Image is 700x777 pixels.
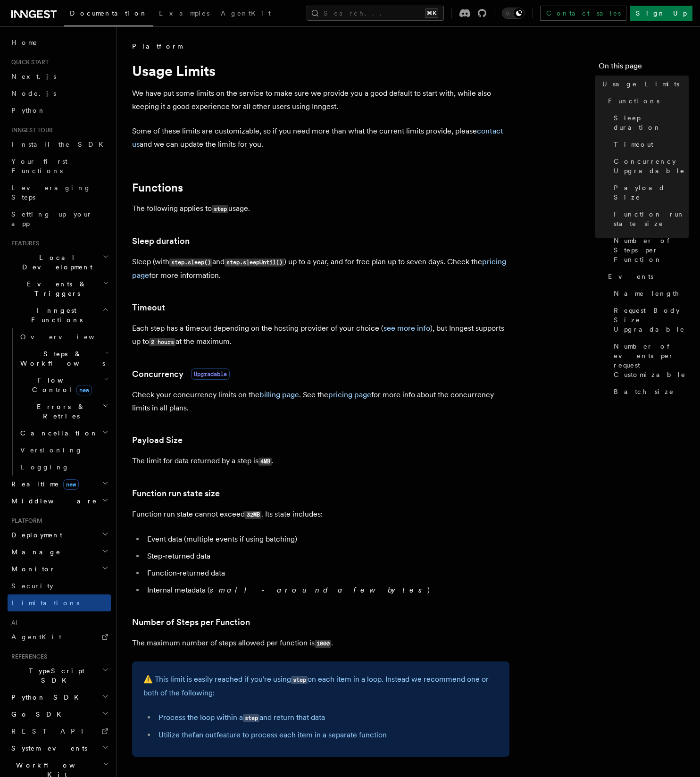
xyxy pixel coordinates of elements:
span: new [76,385,92,395]
a: Limitations [8,594,111,611]
a: REST API [8,723,111,740]
a: Security [8,577,111,594]
code: 1000 [315,640,331,648]
span: Errors & Retries [17,402,102,421]
button: Go SDK [8,706,111,723]
p: Function run state cannot exceed . Its state includes: [132,508,509,521]
button: Middleware [8,493,111,510]
button: Flow Controlnew [17,372,111,398]
span: Manage [8,547,61,557]
a: Number of Steps per Function [610,232,689,268]
a: Batch size [610,383,689,400]
kbd: ⌘K [425,8,438,18]
li: Event data (multiple events if using batching) [144,533,509,546]
a: Sleep duration [610,109,689,136]
span: Payload Size [614,183,689,202]
a: see more info [383,324,430,333]
a: Leveraging Steps [8,179,111,206]
button: Manage [8,543,111,560]
button: Search...⌘K [307,6,444,21]
span: Local Development [8,253,103,272]
span: Platform [8,517,42,525]
a: Overview [17,328,111,345]
span: System events [8,744,87,753]
a: Python [8,102,111,119]
li: Step-returned data [144,550,509,563]
a: Home [8,34,111,51]
code: 2 hours [149,338,175,346]
code: step.sleep() [169,259,212,267]
a: billing page [259,390,299,399]
span: Node.js [11,90,56,97]
p: We have put some limits on the service to make sure we provide you a good default to start with, ... [132,87,509,113]
span: Overview [20,333,117,341]
li: Internal metadata ( ) [144,584,509,597]
span: Monitor [8,564,56,574]
span: Batch size [614,387,674,396]
a: Function run state size [610,206,689,232]
button: Toggle dark mode [502,8,525,19]
span: Features [8,240,39,247]
span: Your first Functions [11,158,67,175]
code: 4MB [258,458,272,466]
button: Local Development [8,249,111,276]
span: Number of Steps per Function [614,236,689,264]
button: Python SDK [8,689,111,706]
button: Errors & Retries [17,398,111,425]
span: Functions [608,96,659,106]
span: Logging [20,463,69,471]
span: Leveraging Steps [11,184,91,201]
span: Flow Control [17,376,104,394]
a: fan out [192,730,217,739]
a: Install the SDK [8,136,111,153]
button: Realtimenew [8,476,111,493]
button: Cancellation [17,425,111,442]
span: Python [11,107,46,114]
span: Concurrency Upgradable [614,157,689,175]
p: Each step has a timeout depending on the hosting provider of your choice ( ), but Inngest support... [132,322,509,349]
a: Number of events per request Customizable [610,338,689,383]
a: Number of Steps per Function [132,616,250,629]
p: Sleep (with and ) up to a year, and for free plan up to seven days. Check the for more information. [132,255,509,282]
span: Usage Limits [602,79,679,89]
span: Sleep duration [614,113,689,132]
span: Limitations [11,599,79,607]
a: Node.js [8,85,111,102]
p: The maximum number of steps allowed per function is . [132,636,509,650]
button: Inngest Functions [8,302,111,328]
button: System events [8,740,111,757]
a: Contact sales [540,6,626,21]
li: Utilize the feature to process each item in a separate function [156,728,498,742]
a: Setting up your app [8,206,111,232]
a: Payload Size [132,434,183,447]
span: Go SDK [8,710,67,719]
h4: On this page [599,60,689,75]
a: Events [604,268,689,285]
a: ConcurrencyUpgradable [132,368,230,381]
button: Monitor [8,560,111,577]
span: Home [11,38,38,47]
span: Timeout [614,140,653,149]
span: Documentation [70,9,148,17]
a: Functions [132,181,183,194]
span: Events & Triggers [8,279,103,298]
span: Quick start [8,58,49,66]
span: Deployment [8,530,62,540]
a: Payload Size [610,179,689,206]
span: Inngest Functions [8,306,102,325]
span: Number of events per request Customizable [614,342,689,379]
a: Name length [610,285,689,302]
span: Versioning [20,446,83,454]
span: Next.js [11,73,56,80]
span: Security [11,582,53,590]
p: Some of these limits are customizable, so if you need more than what the current limits provide, ... [132,125,509,151]
p: ⚠️ This limit is easily reached if you're using on each item in a loop. Instead we recommend one ... [143,673,498,700]
code: step [291,676,308,684]
em: small - around a few bytes [210,585,427,594]
a: Function run state size [132,487,220,500]
span: Platform [132,42,182,51]
span: AgentKit [221,9,271,17]
a: Sleep duration [132,234,190,248]
span: AgentKit [11,633,61,641]
a: Sign Up [630,6,692,21]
